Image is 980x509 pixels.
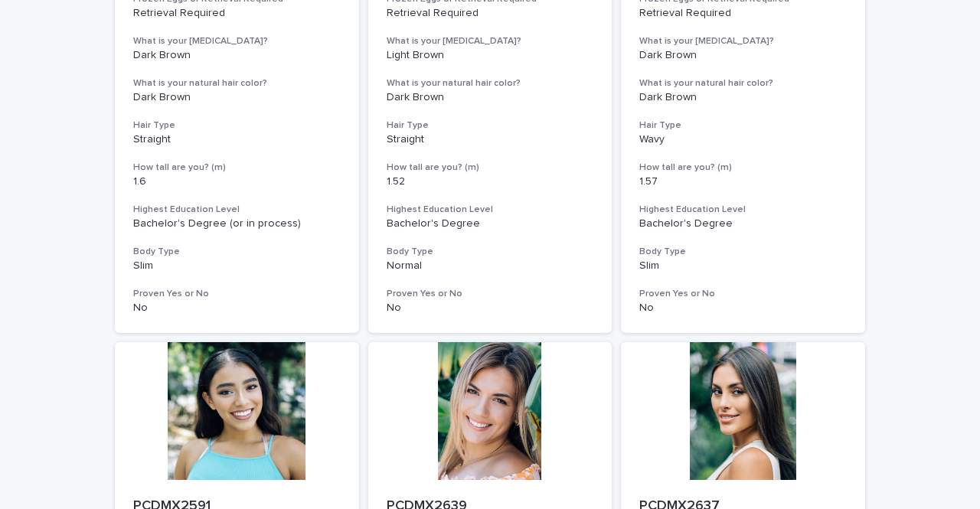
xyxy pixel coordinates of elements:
h3: What is your [MEDICAL_DATA]? [639,35,847,47]
h3: Highest Education Level [387,204,594,216]
h3: Hair Type [639,119,847,132]
p: Dark Brown [387,91,594,104]
p: 1.6 [133,175,341,188]
p: 1.52 [387,175,594,188]
p: Retrieval Required [387,7,594,20]
p: No [387,302,594,315]
p: Retrieval Required [133,7,341,20]
h3: What is your natural hair color? [133,77,341,90]
h3: What is your natural hair color? [639,77,847,90]
p: Dark Brown [639,91,847,104]
p: Dark Brown [133,49,341,62]
h3: What is your [MEDICAL_DATA]? [133,35,341,47]
h3: Proven Yes or No [133,288,341,300]
h3: Body Type [387,246,594,258]
p: Retrieval Required [639,7,847,20]
p: Straight [387,133,594,146]
h3: Body Type [639,246,847,258]
h3: What is your [MEDICAL_DATA]? [387,35,594,47]
p: Wavy [639,133,847,146]
h3: What is your natural hair color? [387,77,594,90]
p: Dark Brown [133,91,341,104]
p: 1.57 [639,175,847,188]
p: Bachelor's Degree (or in process) [133,217,341,230]
p: No [639,302,847,315]
p: Light Brown [387,49,594,62]
p: Slim [639,259,847,272]
p: Straight [133,133,341,146]
p: Bachelor's Degree [387,217,594,230]
h3: Body Type [133,246,341,258]
h3: How tall are you? (m) [639,162,847,174]
p: No [133,302,341,315]
h3: How tall are you? (m) [387,162,594,174]
h3: Proven Yes or No [387,288,594,300]
h3: Hair Type [387,119,594,132]
h3: Highest Education Level [133,204,341,216]
h3: Hair Type [133,119,341,132]
h3: Highest Education Level [639,204,847,216]
h3: How tall are you? (m) [133,162,341,174]
p: Normal [387,259,594,272]
p: Slim [133,259,341,272]
p: Dark Brown [639,49,847,62]
h3: Proven Yes or No [639,288,847,300]
p: Bachelor's Degree [639,217,847,230]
